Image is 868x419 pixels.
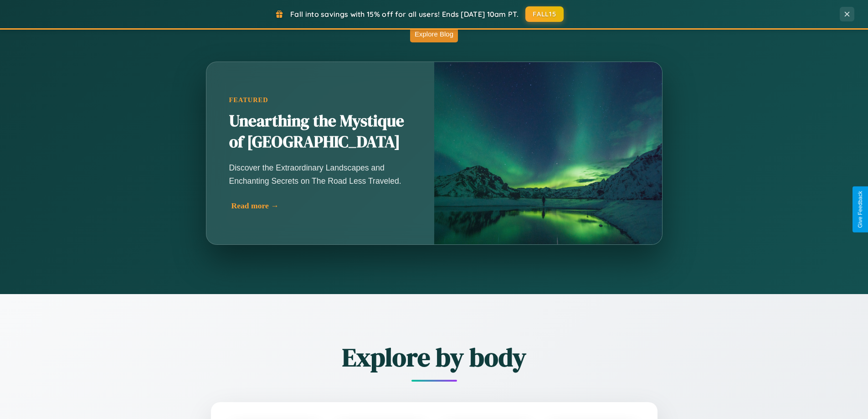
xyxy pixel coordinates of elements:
[857,191,863,228] div: Give Feedback
[410,26,458,42] button: Explore Blog
[231,201,414,211] div: Read more →
[229,96,411,104] div: Featured
[229,111,411,153] h2: Unearthing the Mystique of [GEOGRAPHIC_DATA]
[161,340,708,375] h2: Explore by body
[525,6,564,22] button: FALL15
[229,161,411,187] p: Discover the Extraordinary Landscapes and Enchanting Secrets on The Road Less Traveled.
[290,10,519,19] span: Fall into savings with 15% off for all users! Ends [DATE] 10am PT.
